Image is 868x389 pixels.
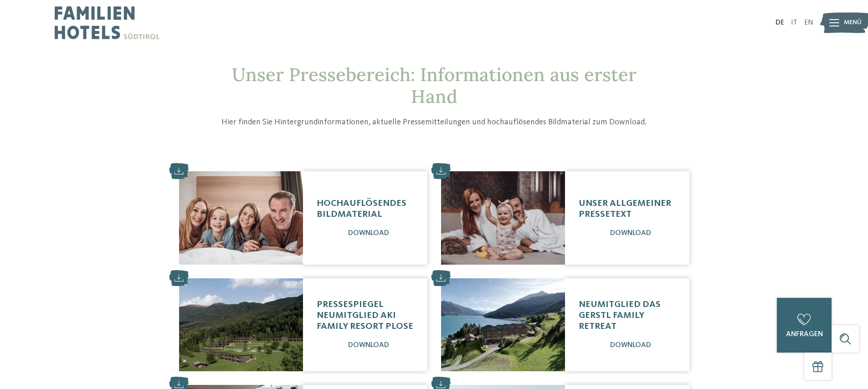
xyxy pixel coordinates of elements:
img: Pressetexte und Bilder zum Downloaden [441,278,565,371]
a: Pressetexte und Bilder zum Downloaden Pressespiegel Neumitglied AKI Family Resort PLOSE Download [179,278,427,371]
span: Download [610,342,651,349]
span: Unser allgemeiner Pressetext [579,199,671,219]
a: anfragen [777,298,832,353]
img: Pressetexte und Bilder zum Downloaden [179,171,303,264]
span: anfragen [786,331,823,338]
span: Unser Pressebereich: Informationen aus erster Hand [232,63,637,108]
span: Neumitglied DAS GERSTL Family Retreat [579,300,661,331]
span: Hochauflösendes Bildmaterial [317,199,406,219]
span: Download [610,230,651,237]
span: Pressespiegel Neumitglied AKI Family Resort PLOSE [317,300,413,331]
a: Pressetexte und Bilder zum Downloaden Unser allgemeiner Pressetext Download [441,171,689,264]
a: EN [804,19,813,26]
a: DE [776,19,784,26]
span: Download [348,342,389,349]
span: Download [348,230,389,237]
a: Pressetexte und Bilder zum Downloaden Neumitglied DAS GERSTL Family Retreat Download [441,278,689,371]
img: Pressetexte und Bilder zum Downloaden [179,278,303,371]
a: IT [791,19,797,26]
img: Pressetexte und Bilder zum Downloaden [441,171,565,264]
span: Menü [844,18,862,27]
a: Pressetexte und Bilder zum Downloaden Hochauflösendes Bildmaterial Download [179,171,427,264]
p: Hier finden Sie Hintergrundinformationen, aktuelle Pressemitteilungen und hochauflösendes Bildmat... [218,117,651,128]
